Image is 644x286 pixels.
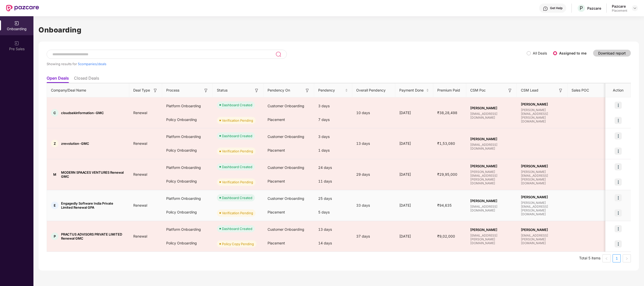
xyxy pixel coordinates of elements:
img: icon [615,194,622,201]
img: svg+xml;base64,PHN2ZyB3aWR0aD0iMTYiIGhlaWdodD0iMTYiIHZpZXdCb3g9IjAgMCAxNiAxNiIgZmlsbD0ibm9uZSIgeG... [254,88,259,93]
li: Open Deals [47,76,69,83]
span: Customer Onboarding [268,165,304,170]
img: New Pazcare Logo [6,5,39,11]
span: Status [217,87,228,93]
span: ₹94,635 [433,203,456,207]
span: Renewal [129,172,151,176]
img: svg+xml;base64,PHN2ZyBpZD0iRHJvcGRvd24tMzJ4MzIiIHhtbG5zPSJodHRwOi8vd3d3LnczLm9yZy8yMDAwL3N2ZyIgd2... [633,6,637,10]
div: Showing results for [47,62,527,66]
button: right [623,254,631,262]
div: Verification Pending [222,118,253,123]
span: Sales POC [572,87,589,93]
span: ₹9,02,000 [433,234,459,238]
div: Policy Copy Pending [222,241,254,246]
span: [PERSON_NAME] [521,228,563,232]
span: [PERSON_NAME][EMAIL_ADDRESS][PERSON_NAME][DOMAIN_NAME] [470,170,513,185]
img: svg+xml;base64,PHN2ZyB3aWR0aD0iMTYiIGhlaWdodD0iMTYiIHZpZXdCb3g9IjAgMCAxNiAxNiIgZmlsbD0ibm9uZSIgeG... [203,88,209,93]
div: P [51,233,59,240]
div: Platform Onboarding [162,223,213,236]
button: Download report [593,50,631,57]
span: [PERSON_NAME] [470,106,513,110]
div: Pazcare [612,4,627,9]
div: 1 days [314,144,352,157]
th: Company/Deal Name [47,83,129,97]
th: Payment Done [395,83,433,97]
div: Dashboard Created [222,102,252,108]
li: Total 5 items [579,254,600,262]
div: 33 days [352,203,395,208]
span: P [580,5,583,11]
div: Policy Onboarding [162,144,213,157]
div: 7 days [314,113,352,127]
div: Dashboard Created [222,226,252,231]
div: 13 days [314,223,352,236]
div: 5 days [314,205,352,219]
span: Placement [268,210,285,214]
img: icon [615,225,622,232]
div: [DATE] [395,234,433,239]
div: Platform Onboarding [162,99,213,113]
div: Platform Onboarding [162,161,213,174]
span: Customer Onboarding [268,104,304,108]
span: Placement [268,117,285,122]
img: icon [615,102,622,109]
img: svg+xml;base64,PHN2ZyB3aWR0aD0iMTYiIGhlaWdodD0iMTYiIHZpZXdCb3g9IjAgMCAxNiAxNiIgZmlsbD0ibm9uZSIgeG... [507,88,513,93]
img: svg+xml;base64,PHN2ZyBpZD0iSGVscC0zMngzMiIgeG1sbnM9Imh0dHA6Ly93d3cudzMub3JnLzIwMDAvc3ZnIiB3aWR0aD... [543,6,548,11]
span: Placement [268,179,285,183]
span: Payment Done [399,87,425,93]
label: All Deals [533,51,547,55]
span: [PERSON_NAME] [470,164,513,168]
div: 14 days [314,236,352,250]
span: Deal Type [133,87,150,93]
span: Pendency On [268,87,290,93]
span: [EMAIL_ADDRESS][PERSON_NAME][DOMAIN_NAME] [470,234,513,245]
span: [EMAIL_ADDRESS][DOMAIN_NAME] [470,143,513,150]
div: Platform Onboarding [162,130,213,144]
th: Overall Pendency [352,83,395,97]
div: 25 days [314,192,352,205]
div: Dashboard Created [222,195,252,200]
span: [PERSON_NAME] [470,199,513,203]
span: cloudsekinformation-GMC [61,111,104,115]
div: 3 days [314,130,352,144]
span: Renewal [129,203,151,207]
div: 37 days [352,234,395,239]
h1: Onboarding [39,24,639,35]
div: M [51,171,59,178]
th: Premium Paid [433,83,466,97]
span: Placement [268,241,285,245]
span: PRACTUS ADVISORS PRIVATE LIMITED Renewal GMC [61,232,125,240]
span: [PERSON_NAME][EMAIL_ADDRESS][PERSON_NAME][DOMAIN_NAME] [521,201,563,216]
span: Renewal [129,111,151,115]
span: Renewal [129,234,151,238]
span: Customer Onboarding [268,134,304,139]
div: Pazcare [587,6,601,11]
span: [EMAIL_ADDRESS][DOMAIN_NAME] [470,205,513,212]
span: Engagedly Software India Private Limited Renewal GPA [61,201,125,209]
span: Pendency [318,87,344,93]
span: Renewal [129,141,151,146]
div: Policy Onboarding [162,174,213,188]
span: CSM Lead [521,87,538,93]
span: Customer Onboarding [268,227,304,231]
span: right [625,257,628,260]
div: 11 days [314,174,352,188]
li: Next Page [623,254,631,262]
div: [DATE] [395,172,433,177]
img: icon [615,117,622,124]
div: Platform Onboarding [162,192,213,205]
div: [DATE] [395,141,433,146]
div: E [51,202,59,209]
div: 24 days [314,161,352,174]
span: left [605,257,608,260]
div: C [51,109,59,117]
img: svg+xml;base64,PHN2ZyB3aWR0aD0iMTYiIGhlaWdodD0iMTYiIHZpZXdCb3g9IjAgMCAxNiAxNiIgZmlsbD0ibm9uZSIgeG... [153,88,158,93]
span: ₹29,95,000 [433,172,461,176]
a: 1 [613,255,620,262]
th: Action [605,83,631,97]
img: icon [615,163,622,170]
span: 5 companies/deals [78,62,106,66]
span: [EMAIL_ADDRESS][DOMAIN_NAME] [470,112,513,119]
div: Policy Onboarding [162,236,213,250]
span: ₹1,53,080 [433,141,459,146]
